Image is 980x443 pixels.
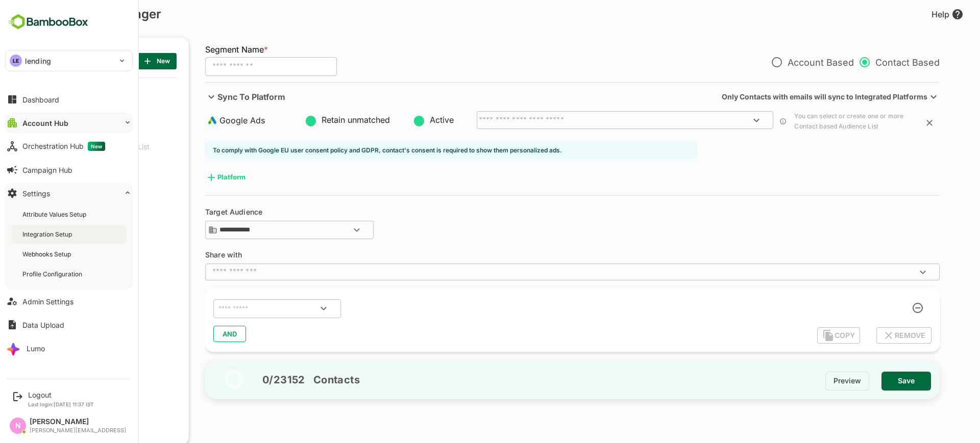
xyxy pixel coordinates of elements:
div: Data Upload [22,321,64,329]
span: New [88,142,105,151]
button: Open [276,296,300,321]
div: Integration Setup [22,230,74,239]
span: Save [854,374,887,387]
span: New [110,55,133,68]
div: Logout [28,390,94,399]
p: Only Contacts with emails will sync to Integrated Platforms [686,90,892,104]
div: Platform [182,173,210,186]
div: Settings [22,189,50,198]
div: Orchestration Hub [22,142,105,151]
p: Contact Based [818,51,904,73]
div: [PERSON_NAME] [30,418,126,426]
p: Last login: [DATE] 11:37 IST [28,401,94,407]
div: N [10,418,26,434]
button: Admin Settings [5,291,133,311]
div: LElending [6,50,132,71]
div: Lumo [27,344,45,353]
div: Profile Configuration [22,270,84,278]
img: BambooboxFullLogoMark.5f36c76dfaba33ec1ec1367b70bb1252.svg [5,12,91,32]
button: New [102,53,141,69]
button: Lumo [5,338,133,358]
div: Google Ads [169,111,246,141]
div: [PERSON_NAME][EMAIL_ADDRESS] [30,427,126,434]
button: Campaign Hub [5,160,133,180]
div: Active [362,111,418,141]
div: LE [10,55,22,67]
div: Retain unmatched [254,111,354,131]
p: You can select or create one or more Contact based Audience List [758,111,880,132]
button: Dashboard [5,89,133,110]
button: Data Upload [5,315,133,335]
button: Open [708,108,733,133]
button: Account Hub [5,113,133,133]
button: Orchestration HubNew [5,136,133,157]
button: Settings [5,183,133,203]
p: Account Based [730,51,818,73]
button: Open [875,260,899,284]
h6: Target Audience [169,209,261,221]
div: Webhooks Setup [22,250,73,258]
div: Account Hub [22,119,68,127]
button: Save [846,372,895,390]
div: Contact based audience list on Google ads can be modified, unlike some other rule based or automa... [738,111,880,132]
div: Campaign Hub [22,166,72,174]
div: export-type [730,51,904,71]
p: SEGMENT LIST [12,53,64,69]
div: Dashboard [22,95,59,104]
button: Open [309,218,333,242]
p: To comply with Google EU user consent policy and GDPR, contact's consent is required to show them... [177,146,526,160]
div: Admin Settings [22,297,73,306]
div: Platform [169,170,241,189]
h5: 0 / 23152 [218,374,269,386]
p: Sync To Platform [182,91,250,103]
h5: Contacts [269,374,324,386]
span: Segment Name [169,44,232,55]
div: Attribute Values Setup [22,210,88,219]
p: lending [25,56,51,66]
h6: Share with [169,251,261,264]
div: Help [896,8,928,20]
